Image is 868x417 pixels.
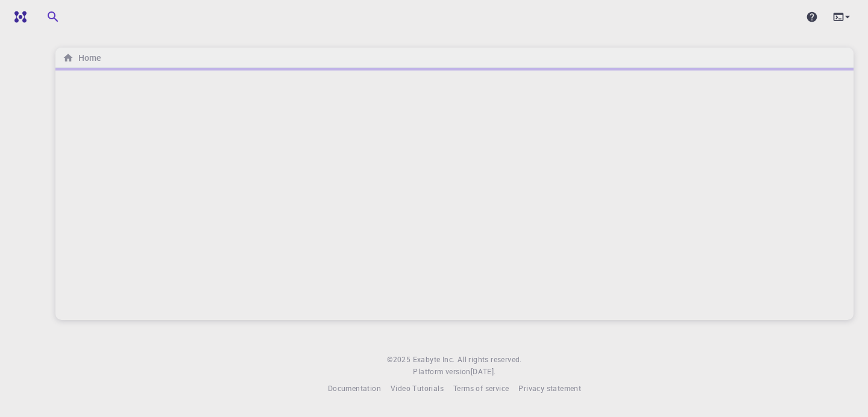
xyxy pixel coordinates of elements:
span: Video Tutorials [391,383,444,393]
a: Documentation [328,383,381,395]
h6: Home [74,51,101,64]
span: Privacy statement [518,383,581,393]
a: Exabyte Inc. [413,354,455,366]
a: [DATE]. [471,366,496,378]
span: © 2025 [387,354,412,366]
span: Terms of service [453,383,509,393]
a: Terms of service [453,383,509,395]
span: All rights reserved. [458,354,522,366]
span: [DATE] . [471,366,496,376]
a: Privacy statement [518,383,581,395]
img: logo [10,11,27,23]
a: Video Tutorials [391,383,444,395]
span: Platform version [413,366,470,378]
span: Exabyte Inc. [413,354,455,364]
nav: breadcrumb [60,51,103,64]
span: Documentation [328,383,381,393]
